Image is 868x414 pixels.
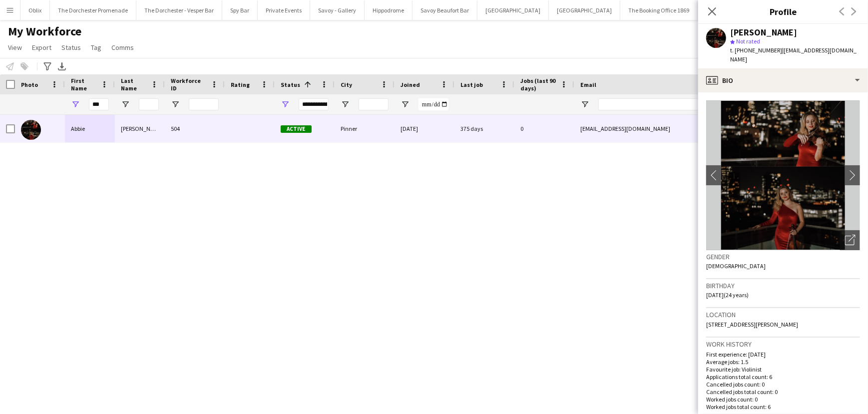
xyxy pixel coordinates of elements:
[706,100,860,250] img: Crew avatar or photo
[730,46,857,63] span: | [EMAIL_ADDRESS][DOMAIN_NAME]
[281,81,300,88] span: Status
[115,115,165,142] div: [PERSON_NAME]
[71,100,80,109] button: Open Filter Menu
[706,281,860,290] h3: Birthday
[698,0,753,20] button: The Dark Horse
[89,98,109,110] input: First Name Filter Input
[121,100,130,109] button: Open Filter Menu
[706,310,860,319] h3: Location
[620,0,698,20] button: The Booking Office 1869
[189,98,219,110] input: Workforce ID Filter Input
[706,262,766,270] span: [DEMOGRAPHIC_DATA]
[520,77,556,92] span: Jobs (last 90 days)
[91,43,101,52] span: Tag
[335,115,395,142] div: Pinner
[706,373,860,381] p: Applications total count: 6
[706,358,860,366] p: Average jobs: 1.5
[341,100,350,109] button: Open Filter Menu
[574,115,774,142] div: [EMAIL_ADDRESS][DOMAIN_NAME]
[139,98,159,110] input: Last Name Filter Input
[136,0,222,20] button: The Dorchester - Vesper Bar
[341,81,352,88] span: City
[222,0,258,20] button: Spy Bar
[419,98,448,110] input: Joined Filter Input
[56,60,68,72] app-action-btn: Export XLSX
[706,252,860,261] h3: Gender
[61,43,81,52] span: Status
[706,366,860,373] p: Favourite job: Violinist
[231,81,250,88] span: Rating
[281,125,312,133] span: Active
[698,68,868,92] div: Bio
[401,100,410,109] button: Open Filter Menu
[258,0,310,20] button: Private Events
[171,77,207,92] span: Workforce ID
[171,100,180,109] button: Open Filter Menu
[706,396,860,403] p: Worked jobs count: 0
[706,381,860,388] p: Cancelled jobs count: 0
[549,0,620,20] button: [GEOGRAPHIC_DATA]
[71,77,97,92] span: First Name
[359,98,389,110] input: City Filter Input
[365,0,413,20] button: Hippodrome
[401,81,420,88] span: Joined
[107,41,138,54] a: Comms
[730,28,797,37] div: [PERSON_NAME]
[580,81,596,88] span: Email
[706,291,749,299] span: [DATE] (24 years)
[706,321,798,328] span: [STREET_ADDRESS][PERSON_NAME]
[8,43,22,52] span: View
[111,43,134,52] span: Comms
[840,230,860,250] div: Open photos pop-in
[454,115,514,142] div: 375 days
[50,0,136,20] button: The Dorchester Promenade
[32,43,51,52] span: Export
[460,81,483,88] span: Last job
[121,77,147,92] span: Last Name
[20,0,50,20] button: Oblix
[87,41,105,54] a: Tag
[65,115,115,142] div: Abbie
[706,388,860,396] p: Cancelled jobs total count: 0
[477,0,549,20] button: [GEOGRAPHIC_DATA]
[21,81,38,88] span: Photo
[57,41,85,54] a: Status
[730,46,782,54] span: t. [PHONE_NUMBER]
[4,41,26,54] a: View
[706,403,860,411] p: Worked jobs total count: 6
[514,115,574,142] div: 0
[706,351,860,358] p: First experience: [DATE]
[598,98,768,110] input: Email Filter Input
[310,0,365,20] button: Savoy - Gallery
[698,5,868,18] h3: Profile
[28,41,55,54] a: Export
[736,37,760,45] span: Not rated
[395,115,454,142] div: [DATE]
[41,60,53,72] app-action-btn: Advanced filters
[8,24,81,39] span: My Workforce
[165,115,225,142] div: 504
[21,120,41,140] img: Abbie James
[413,0,477,20] button: Savoy Beaufort Bar
[281,100,290,109] button: Open Filter Menu
[706,340,860,349] h3: Work history
[580,100,589,109] button: Open Filter Menu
